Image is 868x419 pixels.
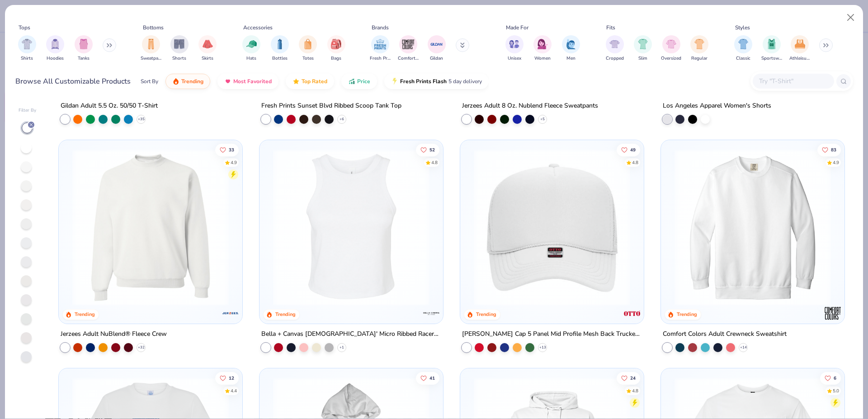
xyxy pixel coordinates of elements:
button: Like [416,372,439,384]
div: filter for Hats [242,35,260,62]
div: 4.8 [632,387,638,394]
button: filter button [533,35,552,62]
button: Price [341,74,377,89]
span: Shorts [172,55,186,62]
button: filter button [327,35,345,62]
div: filter for Comfort Colors [398,35,419,62]
button: Like [416,143,439,156]
span: 41 [429,376,435,380]
span: Totes [302,55,314,62]
button: Fresh Prints Flash5 day delivery [384,74,489,89]
div: 4.8 [431,159,438,166]
div: Gildan Adult 5.5 Oz. 50/50 T-Shirt [61,100,158,112]
span: + 1 [340,345,344,350]
img: Skirts Image [203,39,213,49]
div: filter for Hoodies [46,35,64,62]
div: filter for Men [562,35,580,62]
div: 4.9 [833,159,839,166]
img: 2f17400f-c171-45a2-8267-e6dc96c8cdf0 [269,149,434,306]
div: [PERSON_NAME] Cap 5 Panel Mid Profile Mesh Back Trucker Hat [462,329,642,340]
img: b2a6a71b-5041-4693-b9db-3d57617a3785 [670,149,835,306]
span: Bottles [272,55,288,62]
img: most_fav.gif [224,78,231,85]
img: Comfort Colors logo [823,304,841,322]
button: filter button [562,35,580,62]
button: filter button [170,35,189,62]
button: Like [817,143,841,156]
img: Men Image [566,39,576,49]
span: 49 [630,147,636,152]
img: Women Image [538,39,548,49]
img: TopRated.gif [292,78,300,85]
button: filter button [141,35,161,62]
div: Tops [19,24,30,32]
button: Like [820,372,841,384]
div: filter for Oversized [661,35,681,62]
img: Shirts Image [22,39,32,49]
img: 24a782fe-0c0c-43d1-bc09-1783f74b67e3 [634,149,800,306]
img: Jerzees logo [222,304,240,322]
div: filter for Totes [299,35,317,62]
img: Hats Image [246,39,257,49]
span: + 35 [138,117,145,122]
div: filter for Classic [734,35,752,62]
button: Like [216,372,239,384]
button: Trending [165,74,210,89]
img: Oversized Image [666,39,676,49]
div: 5.0 [833,387,839,394]
button: filter button [370,35,391,62]
div: Accessories [243,24,273,32]
span: Sweatpants [141,55,161,62]
img: Fresh Prints Image [373,38,387,51]
span: + 5 [540,117,545,122]
div: Styles [735,24,750,32]
button: Like [617,372,640,384]
img: Shorts Image [174,39,184,49]
button: Like [617,143,640,156]
img: Sweatpants Image [146,39,156,49]
div: Los Angeles Apparel Women's Shorts [663,100,771,112]
button: filter button [398,35,419,62]
button: Top Rated [286,74,334,89]
div: Fresh Prints Sunset Blvd Ribbed Scoop Tank Top [261,100,401,112]
button: filter button [661,35,681,62]
div: 4.9 [231,159,237,166]
button: filter button [271,35,289,62]
img: Hoodies Image [50,39,60,49]
img: Tanks Image [79,39,89,49]
button: filter button [690,35,708,62]
div: Jerzees Adult 8 Oz. Nublend Fleece Sweatpants [462,100,598,112]
span: Men [566,55,576,62]
div: filter for Cropped [606,35,624,62]
div: Bella + Canvas [DEMOGRAPHIC_DATA]' Micro Ribbed Racerback Tank [261,329,441,340]
img: Cropped Image [609,39,620,49]
div: filter for Shirts [18,35,36,62]
button: filter button [75,35,93,62]
span: Sportswear [761,55,782,62]
span: Fresh Prints Flash [400,78,447,85]
div: filter for Shorts [170,35,189,62]
span: Fresh Prints [370,55,391,62]
span: Tanks [78,55,90,62]
button: Close [842,9,859,26]
span: Bags [331,55,341,62]
img: Classic Image [738,39,749,49]
button: filter button [299,35,317,62]
button: Like [216,143,239,156]
div: Brands [372,24,389,32]
input: Try "T-Shirt" [758,76,828,86]
span: Hoodies [47,55,64,62]
button: filter button [505,35,524,62]
span: Skirts [202,55,213,62]
span: + 6 [340,117,344,122]
span: Athleisure [789,55,810,62]
span: Women [534,55,551,62]
span: Oversized [661,55,681,62]
span: Cropped [606,55,624,62]
div: 4.8 [632,159,638,166]
div: Bottoms [143,24,164,32]
span: + 13 [539,345,546,350]
div: Comfort Colors Adult Crewneck Sweatshirt [663,329,787,340]
img: Gildan Image [430,38,443,51]
img: Bags Image [331,39,341,49]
